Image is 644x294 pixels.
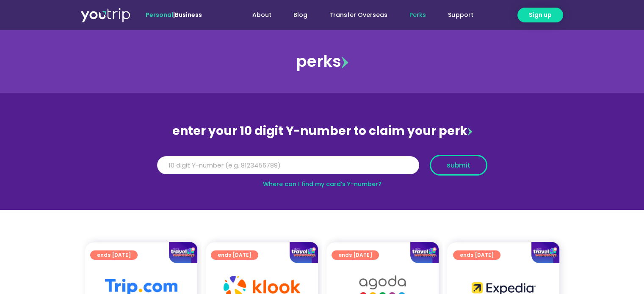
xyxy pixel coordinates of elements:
[437,7,484,23] a: Support
[146,11,202,19] span: |
[146,11,173,19] span: Personal
[282,7,318,23] a: Blog
[241,7,282,23] a: About
[157,156,419,175] input: 10 digit Y-number (e.g. 8123456789)
[225,7,484,23] nav: Menu
[175,11,202,19] a: Business
[447,162,470,168] span: submit
[430,155,487,176] button: submit
[398,7,437,23] a: Perks
[529,11,552,19] span: Sign up
[153,120,492,142] div: enter your 10 digit Y-number to claim your perk
[517,8,563,22] a: Sign up
[157,155,487,182] form: Y Number
[263,180,381,188] a: Where can I find my card’s Y-number?
[318,7,398,23] a: Transfer Overseas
